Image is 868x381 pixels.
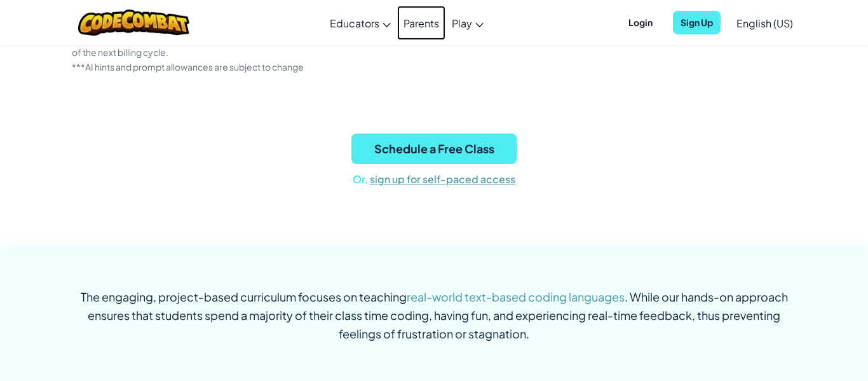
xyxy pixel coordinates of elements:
a: English (US) [730,6,799,40]
span: The engaging, project-based curriculum focuses on teaching [81,289,407,304]
img: CodeCombat logo [78,10,189,36]
span: Educators [330,17,379,30]
button: Schedule a Free Class [351,134,517,164]
a: Educators [323,6,397,40]
span: . While our hands-on approach ensures that students spend a majority of their class time coding, ... [88,289,788,341]
button: Login [621,11,660,34]
a: Play [445,6,490,40]
a: Parents [397,6,445,40]
button: Sign Up [673,11,721,34]
span: English (US) [736,17,793,30]
a: Sign Up for Self-Paced Access [370,172,515,186]
span: AI hints and prompt allowances are subject to change [85,61,304,73]
span: Or, [353,172,368,186]
span: real-world text-based coding languages [407,289,625,304]
span: Play [452,17,472,30]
